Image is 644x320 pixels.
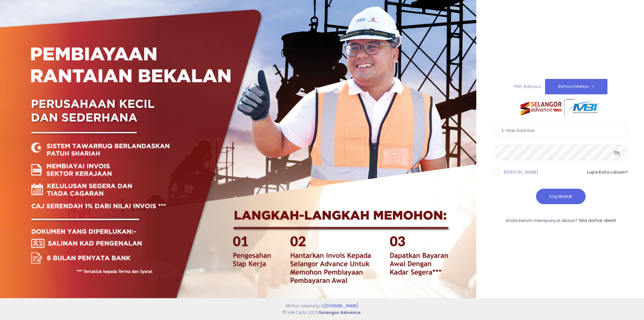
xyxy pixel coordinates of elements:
button: Log Masuk [536,189,586,204]
a: Sila daftar disini! [579,217,616,224]
span: Mohon sekarang di © Hak Cipta 2025 . [283,303,361,315]
span: Pilih Bahasa: [514,83,541,90]
label: [PERSON_NAME] [504,169,538,176]
input: E-Mail Address [494,123,628,138]
a: Lupa Kata Laluan? [587,169,628,176]
button: Bahasa Melayu [545,79,607,94]
span: Anda belum mempunyai akaun? [506,217,578,224]
strong: Selangor Advance [319,310,361,315]
img: selangor-advance.png [521,99,601,116]
a: [DOMAIN_NAME] [324,303,359,309]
